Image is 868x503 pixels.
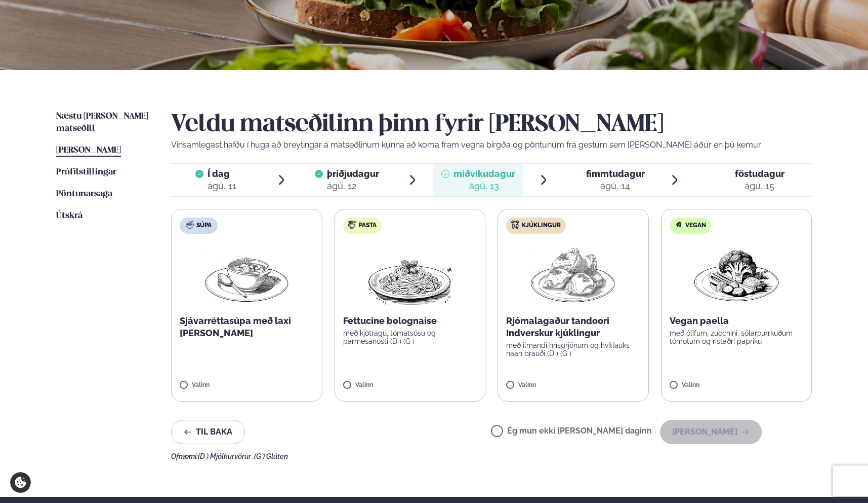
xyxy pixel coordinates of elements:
[453,168,515,179] span: miðvikudagur
[171,111,812,139] h2: Veldu matseðilinn þinn fyrir [PERSON_NAME]
[171,139,812,151] p: Vinsamlegast hafðu í huga að breytingar á matseðlinum kunna að koma fram vegna birgða og pöntunum...
[56,145,121,157] a: [PERSON_NAME]
[735,180,784,192] div: ágú. 15
[56,211,82,220] span: Útskrá
[56,168,116,176] span: Prófílstillingar
[675,221,683,229] img: Vegan.svg
[198,452,254,460] span: (D ) Mjólkurvörur ,
[522,222,561,230] span: Kjúklingur
[56,188,112,200] a: Pöntunarsaga
[56,146,121,155] span: [PERSON_NAME]
[56,111,151,135] a: Næstu [PERSON_NAME] matseðill
[208,168,236,180] span: Í dag
[586,180,645,192] div: ágú. 14
[343,315,477,327] p: Fettucine bolognaise
[506,315,640,339] p: Rjómalagaður tandoori Indverskur kjúklingur
[56,112,148,133] span: Næstu [PERSON_NAME] matseðill
[327,168,379,179] span: þriðjudagur
[254,452,288,460] span: (G ) Glúten
[660,420,762,444] button: [PERSON_NAME]
[56,190,112,198] span: Pöntunarsaga
[670,329,804,345] p: með ólífum, zucchini, sólarþurrkuðum tómötum og ristaðri papriku
[196,222,212,230] span: Súpa
[56,166,116,178] a: Prófílstillingar
[685,222,706,230] span: Vegan
[327,180,379,192] div: ágú. 12
[10,472,31,493] a: Cookie settings
[180,315,314,339] p: Sjávarréttasúpa með laxi [PERSON_NAME]
[171,420,245,444] button: Til baka
[453,180,515,192] div: ágú. 13
[735,168,784,179] span: föstudagur
[511,221,519,229] img: chicken.svg
[208,180,236,192] div: ágú. 11
[692,242,781,307] img: Vegan.png
[528,242,617,307] img: Chicken-thighs.png
[343,329,477,345] p: með kjötragú, tómatsósu og parmesanosti (D ) (G )
[365,242,454,307] img: Spagetti.png
[171,452,812,460] div: Ofnæmi:
[506,341,640,357] p: með ilmandi hrísgrjónum og hvítlauks naan brauði (D ) (G )
[586,168,645,179] span: fimmtudagur
[56,210,82,222] a: Útskrá
[348,221,356,229] img: pasta.svg
[202,242,291,307] img: Soup.png
[359,222,377,230] span: Pasta
[670,315,804,327] p: Vegan paella
[186,221,194,229] img: soup.svg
